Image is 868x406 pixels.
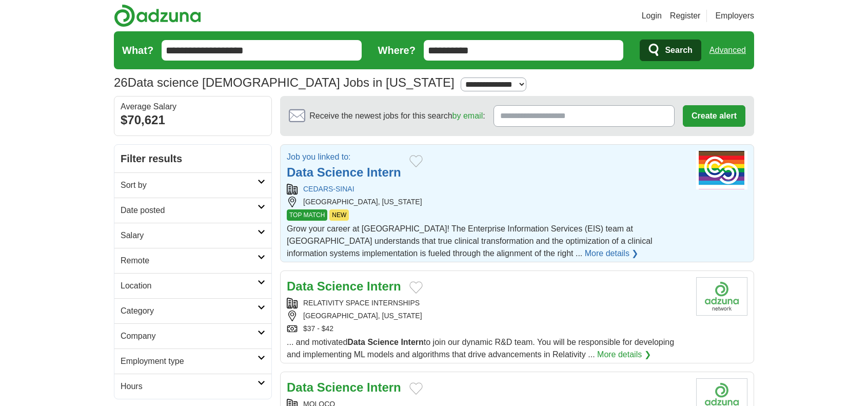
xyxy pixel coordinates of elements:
[317,279,364,293] strong: Science
[121,179,258,191] h2: Sort by
[597,349,651,361] a: More details ❯
[367,380,401,394] strong: Intern
[367,338,398,346] strong: Science
[709,40,746,61] a: Advanced
[640,40,701,61] button: Search
[401,338,423,346] strong: Intern
[665,40,692,61] span: Search
[121,229,258,242] h2: Salary
[367,165,401,179] strong: Intern
[317,165,364,179] strong: Science
[585,247,639,260] a: More details ❯
[287,165,401,179] a: Data Science Intern
[121,355,258,368] h2: Employment type
[114,248,271,273] a: Remote
[287,338,674,359] span: ... and motivated to join our dynamic R&D team. You will be responsible for developing and implem...
[696,277,747,316] img: Company logo
[121,204,258,217] h2: Date posted
[114,323,271,349] a: Company
[121,255,258,267] h2: Remote
[122,43,153,58] label: What?
[683,105,745,127] button: Create alert
[309,110,485,122] span: Receive the newest jobs for this search :
[287,279,313,293] strong: Data
[715,10,754,22] a: Employers
[121,111,265,129] div: $70,621
[287,224,653,258] span: Grow your career at [GEOGRAPHIC_DATA]! The Enterprise Information Services (EIS) team at [GEOGRAP...
[114,145,271,172] h2: Filter results
[287,209,327,221] span: TOP MATCH
[287,279,401,293] a: Data Science Intern
[670,10,701,22] a: Register
[114,172,271,198] a: Sort by
[409,382,423,395] button: Add to favorite jobs
[367,279,401,293] strong: Intern
[287,380,313,394] strong: Data
[303,185,354,193] a: CEDARS-SINAI
[114,349,271,374] a: Employment type
[287,323,688,334] div: $37 - $42
[114,223,271,248] a: Salary
[287,151,401,163] p: Job you linked to:
[114,73,128,92] span: 26
[114,75,455,89] h1: Data science [DEMOGRAPHIC_DATA] Jobs in [US_STATE]
[409,281,423,294] button: Add to favorite jobs
[409,155,423,167] button: Add to favorite jobs
[114,198,271,223] a: Date posted
[287,165,313,179] strong: Data
[696,151,747,189] img: CEDARS SINAI logo
[121,103,265,111] div: Average Salary
[287,298,688,308] div: RELATIVITY SPACE INTERNSHIPS
[287,311,688,321] div: [GEOGRAPHIC_DATA], [US_STATE]
[121,380,258,393] h2: Hours
[121,280,258,292] h2: Location
[642,10,662,22] a: Login
[378,43,416,58] label: Where?
[287,380,401,394] a: Data Science Intern
[114,273,271,298] a: Location
[317,380,364,394] strong: Science
[121,330,258,342] h2: Company
[452,111,483,120] a: by email
[121,305,258,317] h2: Category
[114,4,201,27] img: Adzuna logo
[347,338,365,346] strong: Data
[114,298,271,323] a: Category
[329,209,349,221] span: NEW
[114,374,271,399] a: Hours
[287,197,688,207] div: [GEOGRAPHIC_DATA], [US_STATE]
